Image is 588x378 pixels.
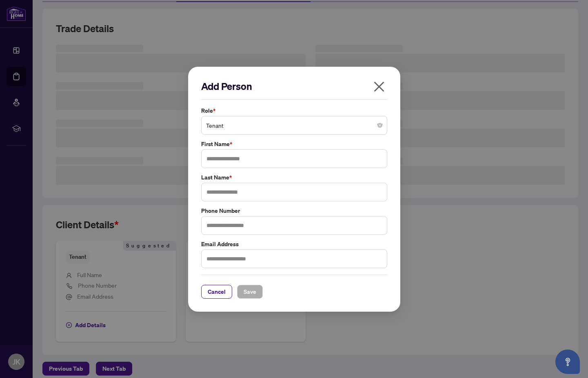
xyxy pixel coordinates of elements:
[373,80,386,93] span: close
[206,118,382,133] span: Tenant
[201,106,387,115] label: Role
[201,206,387,215] label: Phone Number
[208,285,226,298] span: Cancel
[201,80,387,93] h2: Add Person
[201,284,232,298] button: Cancel
[555,350,580,374] button: Open asap
[201,140,387,149] label: First Name
[201,173,387,182] label: Last Name
[201,239,387,248] label: Email Address
[377,123,382,128] span: close-circle
[237,284,263,298] button: Save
